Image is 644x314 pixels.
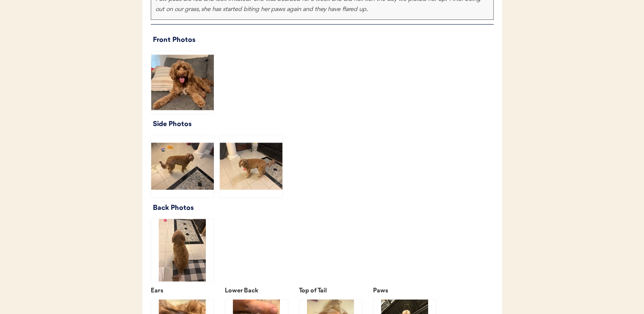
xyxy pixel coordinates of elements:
[151,135,214,198] img: IMG_0524.jpeg
[151,219,214,281] img: image.jpg
[299,286,341,297] div: Top of Tail
[153,34,494,46] div: Front Photos
[153,202,494,214] div: Back Photos
[151,51,214,114] img: IMG_0496.jpeg
[220,135,282,198] img: image.jpg
[153,118,494,130] div: Side Photos
[151,286,193,297] div: Ears
[225,286,267,297] div: Lower Back
[373,286,415,297] div: Paws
